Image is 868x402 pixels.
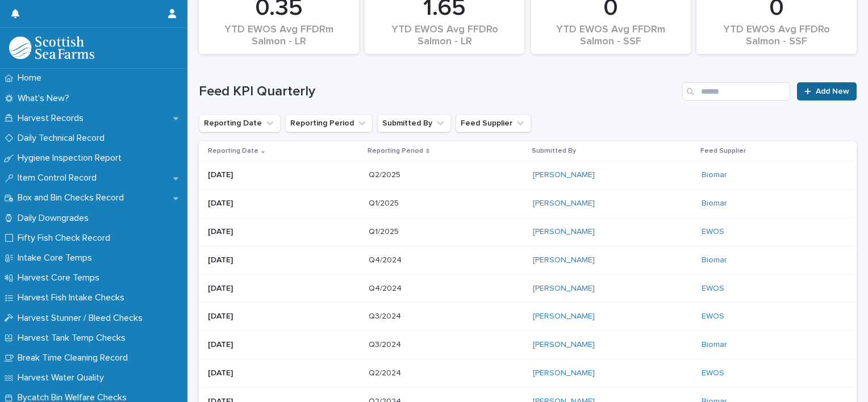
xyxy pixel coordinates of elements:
[369,196,401,208] p: Q1/2025
[285,114,373,132] button: Reporting Period
[13,313,152,324] p: Harvest Stunner / Bleed Checks
[377,114,451,132] button: Submitted By
[716,24,837,48] div: YTD EWOS Avg FFDRo Salmon - SSF
[702,256,727,265] a: Biomar
[532,145,576,157] p: Submitted By
[702,199,727,208] a: Biomar
[208,199,360,208] p: [DATE]
[369,253,404,265] p: Q4/2024
[199,190,857,218] tr: [DATE]Q1/2025Q1/2025 [PERSON_NAME] Biomar
[9,36,94,59] img: mMrefqRFQpe26GRNOUkG
[702,340,727,350] a: Biomar
[369,168,403,180] p: Q2/2025
[384,24,506,48] div: YTD EWOS Avg FFDRo Salmon - LR
[13,233,119,244] p: Fifty Fish Check Record
[208,170,360,180] p: [DATE]
[702,227,724,237] a: EWOS
[13,353,137,363] p: Break Time Cleaning Record
[208,227,360,237] p: [DATE]
[13,133,114,144] p: Daily Technical Record
[199,246,857,274] tr: [DATE]Q4/2024Q4/2024 [PERSON_NAME] Biomar
[199,83,678,100] h1: Feed KPI Quarterly
[702,368,724,378] a: EWOS
[199,217,857,246] tr: [DATE]Q1/2025Q1/2025 [PERSON_NAME] EWOS
[369,282,404,294] p: Q4/2024
[682,82,790,101] input: Search
[13,173,106,183] p: Item Control Record
[533,170,595,180] a: [PERSON_NAME]
[702,170,727,180] a: Biomar
[13,153,131,164] p: Hygiene Inspection Report
[702,312,724,321] a: EWOS
[199,274,857,303] tr: [DATE]Q4/2024Q4/2024 [PERSON_NAME] EWOS
[208,284,360,294] p: [DATE]
[816,87,849,95] span: Add New
[199,331,857,359] tr: [DATE]Q3/2024Q3/2024 [PERSON_NAME] Biomar
[13,192,133,203] p: Box and Bin Checks Record
[208,368,360,378] p: [DATE]
[13,273,108,283] p: Harvest Core Temps
[533,199,595,208] a: [PERSON_NAME]
[208,145,258,157] p: Reporting Date
[13,253,101,263] p: Intake Core Temps
[533,340,595,350] a: [PERSON_NAME]
[199,359,857,387] tr: [DATE]Q2/2024Q2/2024 [PERSON_NAME] EWOS
[702,284,724,294] a: EWOS
[208,340,360,350] p: [DATE]
[533,312,595,321] a: [PERSON_NAME]
[199,303,857,331] tr: [DATE]Q3/2024Q3/2024 [PERSON_NAME] EWOS
[199,161,857,190] tr: [DATE]Q2/2025Q2/2025 [PERSON_NAME] Biomar
[533,368,595,378] a: [PERSON_NAME]
[369,338,403,350] p: Q3/2024
[369,309,403,321] p: Q3/2024
[797,82,857,101] a: Add New
[550,24,672,48] div: YTD EWOS Avg FFDRm Salmon - SSF
[369,366,403,378] p: Q2/2024
[13,333,135,344] p: Harvest Tank Temp Checks
[218,24,340,48] div: YTD EWOS Avg FFDRm Salmon - LR
[13,73,51,83] p: Home
[700,145,746,157] p: Feed Supplier
[533,284,595,294] a: [PERSON_NAME]
[208,312,360,321] p: [DATE]
[13,93,78,104] p: What's New?
[456,114,531,132] button: Feed Supplier
[533,256,595,265] a: [PERSON_NAME]
[208,256,360,265] p: [DATE]
[199,114,281,132] button: Reporting Date
[13,113,93,124] p: Harvest Records
[533,227,595,237] a: [PERSON_NAME]
[13,372,113,383] p: Harvest Water Quality
[13,213,98,224] p: Daily Downgrades
[369,225,401,237] p: Q1/2025
[368,145,423,157] p: Reporting Period
[13,292,133,303] p: Harvest Fish Intake Checks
